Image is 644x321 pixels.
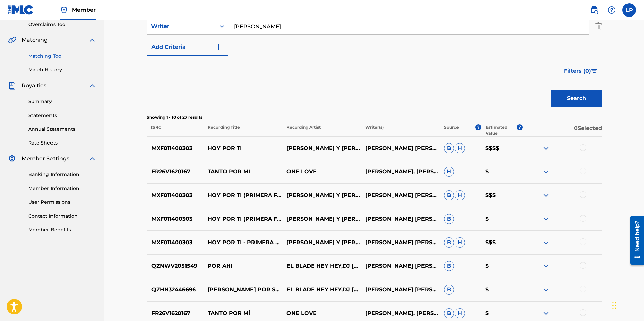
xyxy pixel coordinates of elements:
[605,3,618,17] div: Help
[361,191,440,199] p: [PERSON_NAME] [PERSON_NAME]
[147,262,204,270] p: QZNWV2051549
[590,6,598,14] img: search
[444,237,454,248] span: B
[444,190,454,200] span: B
[587,3,601,17] a: Public Search
[282,286,361,294] p: EL BLADE HEY HEY,DJ [PERSON_NAME] FAMOSITO,[PERSON_NAME]
[455,237,465,248] span: H
[28,185,96,192] a: Member Information
[361,286,440,294] p: [PERSON_NAME] [PERSON_NAME]
[610,289,644,321] iframe: Chat Widget
[88,155,96,163] img: expand
[88,36,96,44] img: expand
[542,144,550,152] img: expand
[481,168,523,176] p: $
[481,215,523,223] p: $
[361,215,440,223] p: [PERSON_NAME] [PERSON_NAME]
[444,285,454,295] span: B
[203,286,282,294] p: [PERSON_NAME] POR SEACASO
[28,21,96,28] a: Overclaims Tool
[595,18,602,35] img: Delete Criterion
[151,22,212,30] div: Writer
[28,199,96,206] a: User Permissions
[8,36,16,44] img: Matching
[481,262,523,270] p: $
[444,308,454,318] span: B
[147,238,204,247] p: MXF011400303
[28,112,96,119] a: Statements
[542,238,550,247] img: expand
[22,155,69,163] span: Member Settings
[455,190,465,200] span: H
[361,238,440,247] p: [PERSON_NAME] [PERSON_NAME]
[28,171,96,178] a: Banking Information
[361,144,440,152] p: [PERSON_NAME] [PERSON_NAME]
[203,309,282,317] p: TANTO POR MÍ
[481,309,523,317] p: $
[28,53,96,60] a: Matching Tool
[28,213,96,220] a: Contact Information
[147,309,204,317] p: FR26V1620167
[517,124,523,130] span: ?
[28,98,96,105] a: Summary
[147,286,204,294] p: QZHN32446696
[542,286,550,294] img: expand
[591,69,597,73] img: filter
[361,262,440,270] p: [PERSON_NAME] [PERSON_NAME]
[203,124,282,136] p: Recording Title
[622,3,636,17] div: User Menu
[147,39,228,56] button: Add Criteria
[475,124,481,130] span: ?
[147,124,203,136] p: ISRC
[542,262,550,270] img: expand
[203,215,282,223] p: HOY POR TI (PRIMERA FILA FLANS EN VIVO)
[282,191,361,199] p: [PERSON_NAME] Y [PERSON_NAME]
[551,90,602,107] button: Search
[203,168,282,176] p: TANTO POR MI
[282,215,361,223] p: [PERSON_NAME] Y [PERSON_NAME]
[28,139,96,147] a: Rate Sheets
[8,155,16,163] img: Member Settings
[282,238,361,247] p: [PERSON_NAME] Y [PERSON_NAME]
[22,36,48,44] span: Matching
[455,143,465,153] span: H
[612,295,616,316] div: Drag
[282,124,361,136] p: Recording Artist
[486,124,517,136] p: Estimated Value
[72,6,96,14] span: Member
[203,144,282,152] p: HOY POR TI
[625,213,644,267] iframe: Resource Center
[361,168,440,176] p: [PERSON_NAME], [PERSON_NAME]
[455,308,465,318] span: H
[203,238,282,247] p: HOY POR TI - PRIMERA FILA FLANS (EN VIVO)
[147,191,204,199] p: MXF011400303
[22,82,46,90] span: Royalties
[481,144,523,152] p: $$$$
[8,5,34,15] img: MLC Logo
[282,168,361,176] p: ONE LOVE
[444,214,454,224] span: B
[564,67,591,75] span: Filters ( 0 )
[542,191,550,199] img: expand
[203,262,282,270] p: POR AHI
[282,309,361,317] p: ONE LOVE
[542,168,550,176] img: expand
[444,143,454,153] span: B
[8,82,16,90] img: Royalties
[444,261,454,271] span: B
[203,191,282,199] p: HOY POR TI (PRIMERA FILA FLANS (EN VIVO))
[361,309,440,317] p: [PERSON_NAME], [PERSON_NAME]
[481,286,523,294] p: $
[147,144,204,152] p: MXF011400303
[361,124,440,136] p: Writer(s)
[523,124,602,136] p: 0 Selected
[481,191,523,199] p: $$$
[542,215,550,223] img: expand
[560,63,602,79] button: Filters (0)
[282,144,361,152] p: [PERSON_NAME] Y [PERSON_NAME]
[147,168,204,176] p: FR26V1620167
[215,43,223,51] img: 9d2ae6d4665cec9f34b9.svg
[28,226,96,233] a: Member Benefits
